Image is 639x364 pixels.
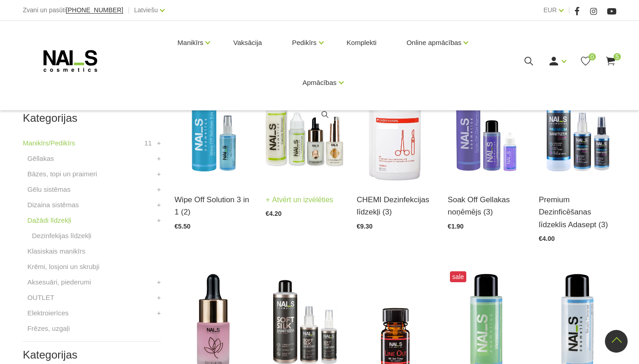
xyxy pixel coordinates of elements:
[66,6,123,14] span: [PHONE_NUMBER]
[539,194,616,231] a: Premium Dezinficēšanas līdzeklis Adasept (3)
[157,308,161,319] a: +
[157,215,161,226] a: +
[265,194,333,206] a: Atvērt un izvēlēties
[178,25,204,61] a: Manikīrs
[27,261,99,272] a: Krēmi, losjoni un skrubji
[157,184,161,195] a: +
[175,76,252,182] img: Līdzeklis “trīs vienā“ - paredzēts dabīgā naga attaukošanai un dehidrācijai, gela un gellaku lipī...
[448,76,525,182] img: Profesionāls šķīdums gellakas un citu “soak off” produktu ātrai noņemšanai.Nesausina rokas.Tilpum...
[27,246,85,257] a: Klasiskais manikīrs
[157,292,161,303] a: +
[27,169,97,180] a: Bāzes, topi un praimeri
[27,184,70,195] a: Gēlu sistēmas
[157,199,161,210] a: +
[539,76,616,182] img: Pielietošanas sfēra profesionālai lietošanai: Medicīnisks līdzeklis paredzēts roku un virsmu dezi...
[175,223,190,230] span: €5.50
[157,169,161,180] a: +
[66,7,123,14] a: [PHONE_NUMBER]
[32,230,91,241] a: Dezinfekijas līdzekļi
[128,5,130,16] span: |
[23,112,161,124] h2: Kategorijas
[23,138,75,149] a: Manikīrs/Pedikīrs
[157,138,161,149] a: +
[134,5,158,15] a: Latviešu
[302,65,336,101] a: Apmācības
[448,223,464,230] span: €1.90
[357,223,373,230] span: €9.30
[157,277,161,288] a: +
[265,210,281,217] span: €4.20
[357,194,434,218] a: CHEMI Dezinfekcijas līdzekļi (3)
[339,21,384,65] a: Komplekti
[614,53,621,60] span: 5
[544,5,557,15] a: EUR
[27,153,54,164] a: Gēllakas
[27,308,69,319] a: Elektroierīces
[448,194,525,218] a: Soak Off Gellakas noņēmējs (3)
[226,21,269,65] a: Vaksācija
[23,5,123,16] div: Zvani un pasūti
[265,76,343,182] img: Līdzeklis kutikulas mīkstināšanai un irdināšanai vien pāris sekunžu laikā. Ideāli piemērots kutik...
[144,138,152,149] span: 11
[539,235,554,242] span: €4.00
[27,277,91,288] a: Aksesuāri, piederumi
[292,25,316,61] a: Pedikīrs
[406,25,461,61] a: Online apmācības
[450,271,466,282] span: sale
[27,215,71,226] a: Dažādi līdzekļi
[175,194,252,218] a: Wipe Off Solution 3 in 1 (2)
[605,55,616,67] a: 5
[568,5,570,16] span: |
[27,292,54,303] a: OUTLET
[23,349,161,361] h2: Kategorijas
[157,153,161,164] a: +
[357,76,434,182] img: STERISEPT INSTRU 1L (SPORICĪDS)Sporicīds instrumentu dezinfekcijas un mazgāšanas līdzeklis invent...
[27,199,79,210] a: Dizaina sistēmas
[580,55,591,67] a: 0
[589,53,596,60] span: 0
[27,323,70,334] a: Frēzes, uzgaļi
